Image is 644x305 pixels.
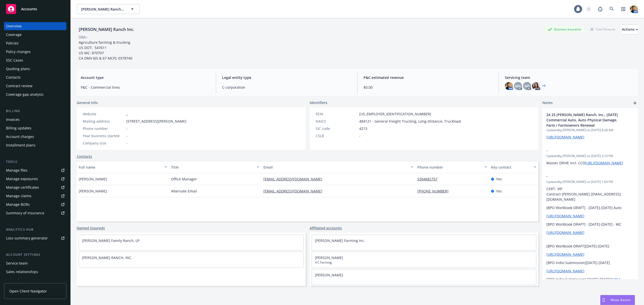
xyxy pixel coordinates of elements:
[316,119,357,124] div: NAICS
[4,133,66,141] a: Account charges
[6,234,48,242] div: Loss summary generator
[222,85,351,90] span: C-corporation
[6,209,44,217] div: Summary of insurance
[263,189,326,193] a: [EMAIL_ADDRESS][DOMAIN_NAME]
[546,160,634,166] p: Master DRIVE Incl. CCD
[171,165,254,170] div: Title
[588,26,618,32] div: Total Rewards
[79,40,132,61] span: Agriculture farming & trucking US DOT: 547611 US MC: 870707 CA DMV (65 & 67 MCP): 0378740
[4,39,66,47] a: Policies
[263,177,326,181] a: [EMAIL_ADDRESS][DOMAIN_NAME]
[4,252,66,257] div: Account settings
[315,260,533,265] span: 4 C Farming
[622,25,638,34] div: Actions
[315,238,365,243] a: [PERSON_NAME] Farming Inc.
[4,227,66,232] div: Analytics hub
[542,144,638,170] div: -Updatedby [PERSON_NAME] on [DATE] 2:14 PMMaster DRIVE Incl. CCD[URL][DOMAIN_NAME]
[6,73,21,81] div: Contacts
[546,222,634,227] p: [BPO Workbook DRAFT] - [DATE]-[DATE] - WC
[359,126,367,131] span: 4213
[4,48,66,56] a: Policy changes
[222,75,351,80] span: Legal entity type
[6,166,27,174] div: Manage files
[83,119,124,124] div: Mailing address
[6,276,35,284] div: Related accounts
[4,73,66,81] a: Contacts
[79,165,162,170] div: Full name
[77,161,169,173] button: Full name
[83,111,124,117] div: Website
[364,75,493,80] span: P&C estimated revenue
[585,161,623,165] a: [URL][DOMAIN_NAME]
[77,154,92,159] a: Contacts
[6,124,31,132] div: Billing updates
[4,200,66,209] a: Manage BORs
[6,48,31,56] div: Policy changes
[6,82,32,90] div: Contract review
[364,85,493,90] span: $0.00
[83,126,124,131] div: Phone number
[6,22,22,30] div: Overview
[4,159,66,164] div: Tools
[4,56,66,64] a: SSC Cases
[359,111,431,117] span: [US_EMPLOYER_IDENTIFICATION_NUMBER]
[316,126,357,131] div: SIC code
[4,65,66,73] a: Quoting plans
[9,288,47,294] span: Open Client Navigator
[81,85,210,90] span: P&C - Commercial lines
[126,112,128,116] a: -
[81,7,125,12] span: [PERSON_NAME] Ranch Inc.
[546,252,584,257] a: [URL][DOMAIN_NAME]
[4,276,66,284] a: Related accounts
[126,126,128,131] span: -
[21,7,37,11] span: Accounts
[6,65,30,73] div: Quoting plans
[126,119,186,124] span: [STREET_ADDRESS][PERSON_NAME]
[315,255,343,260] a: [PERSON_NAME]
[6,56,23,64] div: SSC Cases
[126,133,128,138] span: -
[261,161,415,173] button: Email
[4,175,66,183] a: Manage exposures
[611,298,631,302] span: Nova Assist
[546,135,584,139] a: [URL][DOMAIN_NAME]
[546,205,634,210] p: [BPO Workbook DRAFT] - [DATE]-[DATE] Auto
[171,188,197,194] span: Alternate Email
[4,2,66,16] a: Accounts
[79,188,107,194] span: [PERSON_NAME]
[600,295,607,305] div: Drag to move
[4,192,66,200] a: Manage claims
[4,183,66,191] a: Manage certificates
[4,268,66,276] a: Sales relationships
[83,140,124,146] div: Company size
[546,148,621,153] span: -
[546,214,584,218] a: [URL][DOMAIN_NAME]
[4,22,66,30] a: Overview
[515,83,521,89] span: MG
[542,108,638,144] div: 24 25 [PERSON_NAME] Ranch, Inc., [DATE] Commercial Auto, Auto Physical Damage, Farm / Farmowners ...
[169,161,261,173] button: Title
[6,90,44,98] div: Coverage gap analysis
[6,200,30,209] div: Manage BORs
[6,133,34,141] div: Account charges
[6,183,39,191] div: Manage certificates
[417,165,482,170] div: Phone number
[595,4,605,14] a: Report a Bug
[505,82,513,90] img: photo
[6,31,22,39] div: Coverage
[584,4,594,14] a: Start snowing
[496,188,502,194] span: Yes
[532,82,540,90] img: photo
[359,119,461,124] span: 484121 - General Freight Trucking, Long-Distance, Truckload
[542,100,553,106] span: Notes
[525,83,530,89] span: NP
[632,100,638,106] a: add
[316,133,357,138] div: CSLB
[126,140,128,146] span: -
[6,116,20,124] div: Invoices
[4,141,66,149] a: Installment plans
[4,166,66,174] a: Manage files
[171,176,197,182] span: Office Manager
[359,133,360,138] span: -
